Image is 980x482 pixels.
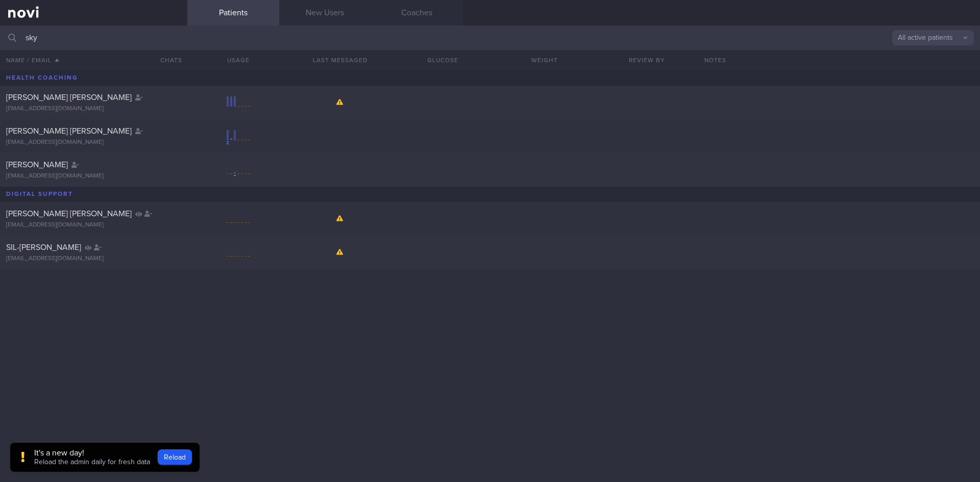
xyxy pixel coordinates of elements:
span: [PERSON_NAME] [PERSON_NAME] [6,127,132,135]
button: Chats [146,50,187,70]
button: Glucose [391,50,494,70]
div: [EMAIL_ADDRESS][DOMAIN_NAME] [6,139,181,146]
div: It's a new day! [34,448,150,458]
button: Last Messaged [289,50,391,70]
div: [EMAIL_ADDRESS][DOMAIN_NAME] [6,255,181,263]
div: [EMAIL_ADDRESS][DOMAIN_NAME] [6,221,181,229]
span: SIL-[PERSON_NAME] [6,243,81,251]
button: Reload [158,449,192,465]
div: [EMAIL_ADDRESS][DOMAIN_NAME] [6,105,181,113]
button: Weight [494,50,596,70]
button: All active patients [892,30,974,45]
div: Usage [187,50,289,70]
div: Notes [698,50,980,70]
button: Review By [596,50,698,70]
div: [EMAIL_ADDRESS][DOMAIN_NAME] [6,172,181,180]
span: [PERSON_NAME] [PERSON_NAME] [6,210,132,218]
span: Reload the admin daily for fresh data [34,459,150,466]
span: [PERSON_NAME] [6,161,68,169]
span: [PERSON_NAME] [PERSON_NAME] [6,93,132,102]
